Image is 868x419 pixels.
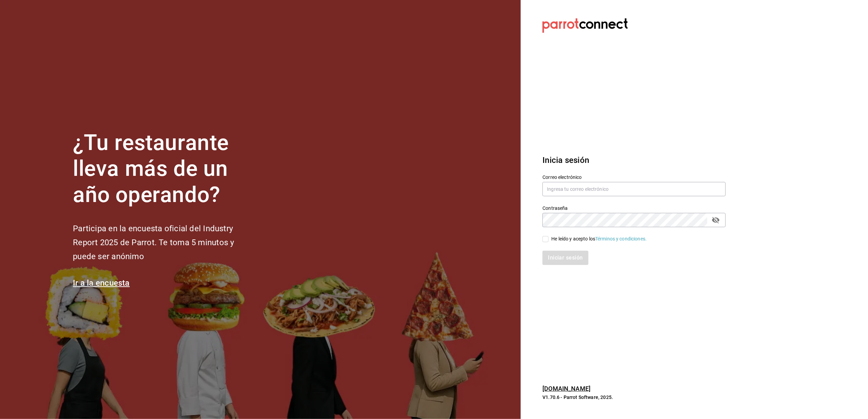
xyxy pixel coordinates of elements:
[73,278,130,288] a: Ir a la encuesta
[542,182,726,196] input: Ingresa tu correo electrónico
[710,214,722,226] button: passwordField
[542,206,726,211] label: Contraseña
[551,235,647,242] div: He leído y acepto los
[542,175,726,180] label: Correo electrónico
[595,236,647,241] a: Términos y condiciones.
[73,222,257,263] h2: Participa en la encuesta oficial del Industry Report 2025 de Parrot. Te toma 5 minutos y puede se...
[542,154,726,166] h3: Inicia sesión
[73,130,257,208] h1: ¿Tu restaurante lleva más de un año operando?
[542,394,726,401] p: V1.70.6 - Parrot Software, 2025.
[542,385,590,392] a: [DOMAIN_NAME]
